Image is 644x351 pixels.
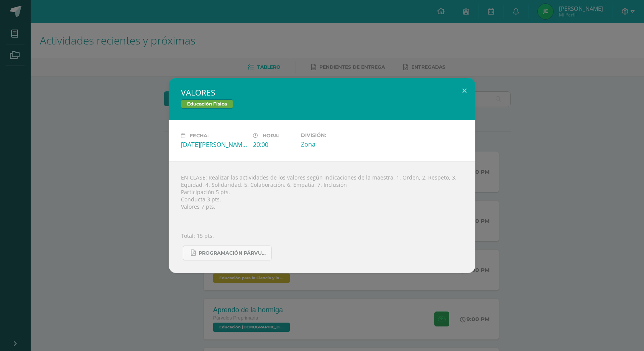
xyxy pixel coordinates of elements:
[253,140,295,149] div: 20:00
[190,133,209,138] span: Fecha:
[199,250,268,256] span: Programación Párvulos Física B.pdf
[301,140,367,148] div: Zona
[181,87,463,98] h2: VALORES
[169,161,475,273] div: EN CLASE: Realizar las actividades de los valores según indicaciones de la maestra. 1. Orden, 2. ...
[183,246,272,260] a: Programación Párvulos Física B.pdf
[453,78,475,104] button: Close (Esc)
[181,140,247,149] div: [DATE][PERSON_NAME]
[301,132,367,138] label: División:
[181,99,233,109] span: Educación Física
[263,133,279,138] span: Hora:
